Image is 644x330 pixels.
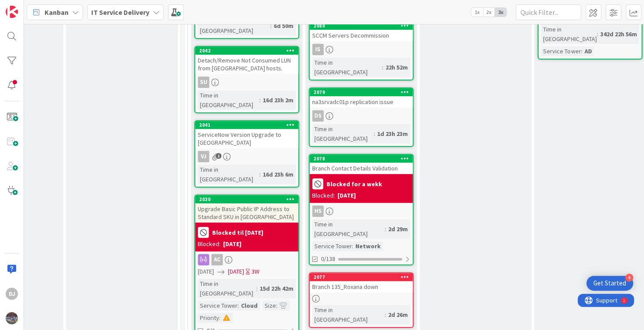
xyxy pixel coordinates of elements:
[310,273,413,292] div: 2077Branch 135_Roxana down
[374,129,375,139] span: :
[195,55,298,74] div: Detach/Remove Not Consumed LUN from [GEOGRAPHIC_DATA] hosts.
[251,267,259,276] div: 3W
[312,305,385,324] div: Time in [GEOGRAPHIC_DATA]
[45,7,69,17] span: Kanban
[195,47,298,74] div: 2042Detach/Remove Not Consumed LUN from [GEOGRAPHIC_DATA] hosts.
[198,267,214,276] span: [DATE]
[6,312,18,324] img: avatar
[198,151,209,162] div: VJ
[310,110,413,122] div: DS
[223,240,241,249] div: [DATE]
[471,8,483,17] span: 1x
[312,44,324,55] div: Is
[261,170,296,179] div: 16d 23h 6m
[353,241,383,251] div: Network
[310,155,413,163] div: 2078
[195,203,298,222] div: Upgrade Basic Public IP Address to Standard SKU in [GEOGRAPHIC_DATA]
[596,29,598,39] span: :
[219,313,220,323] span: :
[259,170,261,179] span: :
[541,46,581,56] div: Service Tower
[211,254,223,265] div: AC
[327,181,382,187] b: Blocked for a wekk
[310,281,413,292] div: Branch 135_Roxana down
[228,267,244,276] span: [DATE]
[516,4,581,20] input: Quick Filter...
[312,110,324,122] div: DS
[198,90,259,110] div: Time in [GEOGRAPHIC_DATA]
[199,122,298,128] div: 2041
[199,196,298,202] div: 2030
[352,241,353,251] span: :
[198,313,219,323] div: Priority
[195,121,298,129] div: 2041
[312,241,352,251] div: Service Tower
[375,129,410,139] div: 1d 23h 23m
[312,205,324,217] div: HS
[310,96,413,108] div: na3srvadc01p replication issue
[195,254,298,265] div: AC
[261,95,296,105] div: 16d 23h 2m
[310,88,413,108] div: 2079na3srvadc01p replication issue
[383,63,410,72] div: 22h 52m
[195,195,298,203] div: 2030
[386,310,410,320] div: 2d 26m
[198,301,238,310] div: Service Tower
[385,310,386,320] span: :
[310,22,413,41] div: 2080SCCM Servers Decommission
[310,155,413,174] div: 2078Branch Contact Details Validation
[382,63,383,72] span: :
[313,274,413,280] div: 2077
[198,76,209,88] div: SU
[310,273,413,281] div: 2077
[313,89,413,95] div: 2079
[18,1,40,12] span: Support
[586,276,633,291] div: Open Get Started checklist, remaining modules: 4
[256,284,258,293] span: :
[195,76,298,88] div: SU
[198,279,256,298] div: Time in [GEOGRAPHIC_DATA]
[321,254,335,264] span: 0/138
[598,29,639,39] div: 342d 22h 56m
[310,44,413,55] div: Is
[195,129,298,148] div: ServiceNow Version Upgrade to [GEOGRAPHIC_DATA]
[198,240,220,249] div: Blocked:
[312,124,374,143] div: Time in [GEOGRAPHIC_DATA]
[212,229,263,236] b: Blocked til [DATE]
[6,288,18,300] div: DJ
[195,151,298,162] div: VJ
[582,46,594,56] div: AD
[259,95,261,105] span: :
[386,224,410,234] div: 2d 29m
[272,21,296,31] div: 6d 50m
[262,301,276,310] div: Size
[310,22,413,30] div: 2080
[91,8,149,17] b: IT Service Delivery
[216,153,221,159] span: 1
[625,274,633,281] div: 4
[541,24,596,44] div: Time in [GEOGRAPHIC_DATA]
[310,88,413,96] div: 2079
[581,46,582,56] span: :
[199,48,298,54] div: 2042
[270,21,272,31] span: :
[310,163,413,174] div: Branch Contact Details Validation
[45,3,48,10] div: 1
[195,195,298,222] div: 2030Upgrade Basic Public IP Address to Standard SKU in [GEOGRAPHIC_DATA]
[310,205,413,217] div: HS
[313,23,413,29] div: 2080
[385,224,386,234] span: :
[312,58,382,77] div: Time in [GEOGRAPHIC_DATA]
[312,191,335,200] div: Blocked:
[258,284,296,293] div: 15d 22h 42m
[6,6,18,18] img: Visit kanbanzone.com
[238,301,239,310] span: :
[312,219,385,239] div: Time in [GEOGRAPHIC_DATA]
[313,156,413,162] div: 2078
[198,165,259,184] div: Time in [GEOGRAPHIC_DATA]
[198,16,270,35] div: Time in [GEOGRAPHIC_DATA]
[593,279,626,288] div: Get Started
[239,301,260,310] div: Cloud
[495,8,506,17] span: 3x
[310,30,413,41] div: SCCM Servers Decommission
